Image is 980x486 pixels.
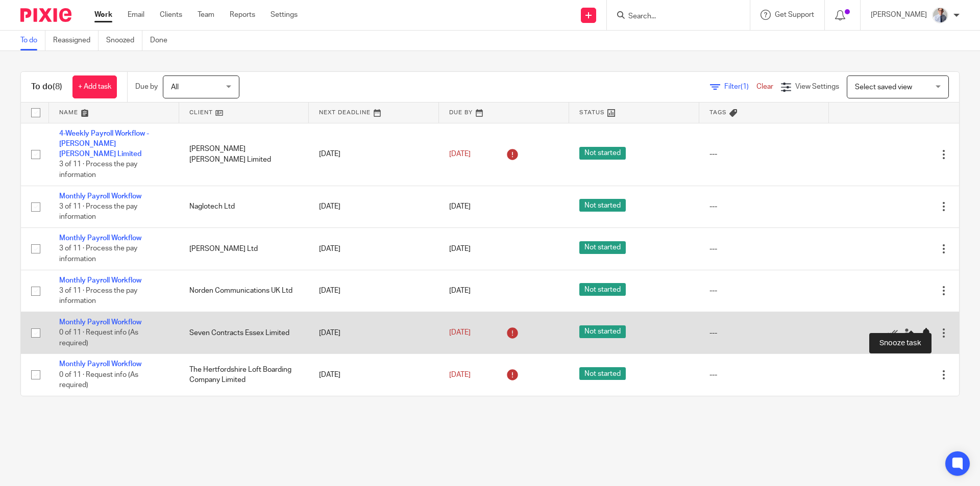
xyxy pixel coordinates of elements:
[709,244,819,254] div: ---
[449,329,471,337] span: [DATE]
[31,82,62,92] h1: To do
[309,270,439,312] td: [DATE]
[20,31,45,50] a: To do
[53,31,99,50] a: Reassigned
[888,328,903,338] a: Mark as done
[932,7,948,23] img: IMG_9924.jpg
[775,11,814,18] span: Get Support
[741,83,749,90] span: (1)
[59,245,137,263] span: 3 of 11 · Process the pay information
[59,287,137,305] span: 3 of 11 · Process the pay information
[579,241,626,254] span: Not started
[709,370,819,380] div: ---
[59,371,138,389] span: 0 of 11 · Request info (As required)
[855,84,912,91] span: Select saved view
[59,361,141,368] a: Monthly Payroll Workflow
[59,319,141,326] a: Monthly Payroll Workflow
[179,123,309,186] td: [PERSON_NAME] [PERSON_NAME] Limited
[150,31,175,50] a: Done
[449,150,471,158] span: [DATE]
[449,287,471,294] span: [DATE]
[579,325,626,338] span: Not started
[709,201,819,212] div: ---
[128,10,144,20] a: Email
[94,10,112,20] a: Work
[709,286,819,296] div: ---
[627,12,719,21] input: Search
[179,312,309,354] td: Seven Contracts Essex Limited
[309,354,439,396] td: [DATE]
[59,329,138,347] span: 0 of 11 · Request info (As required)
[579,283,626,296] span: Not started
[20,8,71,22] img: Pixie
[106,31,142,50] a: Snoozed
[871,10,927,20] p: [PERSON_NAME]
[198,10,214,20] a: Team
[53,83,62,91] span: (8)
[795,83,839,90] span: View Settings
[271,10,298,20] a: Settings
[309,186,439,227] td: [DATE]
[756,83,773,90] a: Clear
[72,75,117,98] a: + Add task
[59,130,149,158] a: 4-Weekly Payroll Workflow - [PERSON_NAME] [PERSON_NAME] Limited
[309,228,439,270] td: [DATE]
[59,193,141,200] a: Monthly Payroll Workflow
[171,84,179,91] span: All
[579,147,626,160] span: Not started
[309,123,439,186] td: [DATE]
[309,312,439,354] td: [DATE]
[709,328,819,338] div: ---
[449,203,471,210] span: [DATE]
[179,186,309,227] td: Naglotech Ltd
[59,277,141,284] a: Monthly Payroll Workflow
[709,149,819,159] div: ---
[449,245,471,252] span: [DATE]
[179,270,309,312] td: Norden Communications UK Ltd
[724,83,756,90] span: Filter
[160,10,182,20] a: Clients
[449,371,471,378] span: [DATE]
[135,82,158,92] p: Due by
[59,161,137,179] span: 3 of 11 · Process the pay information
[579,199,626,212] span: Not started
[179,354,309,396] td: The Hertfordshire Loft Boarding Company Limited
[230,10,255,20] a: Reports
[59,203,137,221] span: 3 of 11 · Process the pay information
[579,367,626,380] span: Not started
[709,110,727,115] span: Tags
[179,228,309,270] td: [PERSON_NAME] Ltd
[59,235,141,242] a: Monthly Payroll Workflow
